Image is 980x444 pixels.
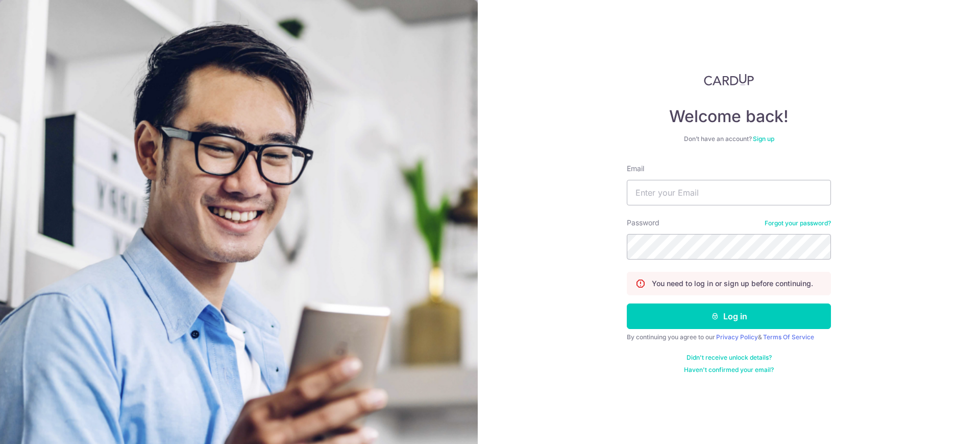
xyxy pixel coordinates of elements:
[765,219,831,227] a: Forgot your password?
[753,135,774,143] a: Sign up
[704,74,754,86] img: CardUp Logo
[627,163,644,174] label: Email
[684,366,774,374] a: Haven't confirmed your email?
[627,333,831,341] div: By continuing you agree to our &
[627,180,831,205] input: Enter your Email
[716,333,758,341] a: Privacy Policy
[652,278,813,289] p: You need to log in or sign up before continuing.
[627,303,831,329] button: Log in
[627,106,831,127] h4: Welcome back!
[763,333,814,341] a: Terms Of Service
[627,218,659,228] label: Password
[627,135,831,143] div: Don’t have an account?
[687,354,772,362] a: Didn't receive unlock details?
